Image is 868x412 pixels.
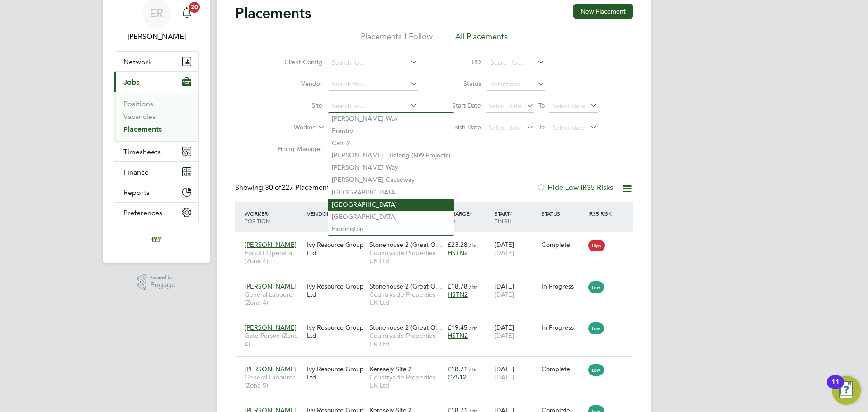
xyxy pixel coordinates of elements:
span: £23.28 [448,241,467,249]
input: Search for... [487,57,545,69]
span: Preferences [123,208,162,217]
span: / hr [469,283,477,290]
div: Showing [235,183,334,193]
span: Select date [489,102,521,110]
span: General Labourer (Zone 4) [245,290,302,307]
span: Low [588,281,604,293]
label: Site [270,101,322,109]
a: Positions [123,99,153,108]
a: [PERSON_NAME]Forklift Operator (Zone 4)Ivy Resource Group LtdStonehouse 2 (Great O…Countryside Pr... [242,236,633,243]
span: / hr [469,366,477,373]
div: In Progress [542,282,584,290]
span: Countryside Properties UK Ltd [369,331,443,348]
div: Vendor [305,205,367,222]
span: £18.78 [448,282,467,290]
span: Timesheets [123,147,161,156]
img: ivyresourcegroup-logo-retina.png [149,232,164,246]
span: Powered by [150,274,175,281]
span: Select date [552,123,585,132]
div: [DATE] [492,236,539,261]
span: / Finish [495,210,512,224]
button: Jobs [114,72,198,92]
span: [PERSON_NAME] [245,365,297,373]
span: [DATE] [495,290,514,298]
span: HSTN2 [448,331,468,340]
input: Select one [487,78,545,91]
span: [DATE] [495,249,514,257]
div: Start [492,205,539,229]
span: Countryside Properties UK Ltd [369,249,443,265]
li: [PERSON_NAME] Way [328,161,454,174]
span: Keresely Site 2 [369,365,412,373]
div: Status [539,205,586,222]
a: [PERSON_NAME]General Labourer (Zone 4)Ivy Resource Group LtdStonehouse 2 (Great O…Countryside Pro... [242,277,633,285]
div: Jobs [114,92,198,141]
span: Select date [489,123,521,132]
span: Forklift Operator (Zone 4) [245,249,302,265]
div: Complete [542,241,584,249]
span: [PERSON_NAME] [245,241,297,249]
span: [DATE] [495,331,514,340]
a: [PERSON_NAME]General Labourer (Zone 5)Ivy Resource Group LtdKeresely Site 2Countryside Properties... [242,360,633,368]
button: Finance [114,162,198,182]
span: To [536,99,547,111]
span: 20 [189,2,200,13]
span: Gate Person (Zone 4) [245,331,302,348]
label: Worker [263,123,315,132]
span: Jobs [123,78,139,86]
span: Stonehouse 2 (Great O… [369,323,442,331]
li: [PERSON_NAME] - Belong (NW Projects) [328,149,454,161]
label: Client Config [270,58,322,66]
span: Stonehouse 2 (Great O… [369,282,442,290]
span: General Labourer (Zone 5) [245,373,302,389]
span: Select date [552,102,585,110]
span: Engage [150,281,175,289]
label: PO [440,58,481,66]
h2: Placements [235,4,311,22]
a: Go to home page [114,232,199,246]
span: To [536,121,547,133]
span: CZ512 [448,373,467,381]
button: Open Resource Center, 11 new notifications [832,376,861,405]
button: Timesheets [114,142,198,161]
label: Start Date [440,101,481,109]
button: Network [114,52,198,71]
span: / Position [245,210,270,224]
div: Charge [445,205,492,229]
div: [DATE] [492,278,539,303]
button: New Placement [573,4,633,19]
span: ER [150,7,163,19]
input: Search for... [329,78,418,91]
div: In Progress [542,323,584,331]
label: Finish Date [440,123,481,131]
span: [PERSON_NAME] [245,323,297,331]
span: [DATE] [495,373,514,381]
a: Vacancies [123,112,156,121]
span: Reports [123,188,150,197]
a: [PERSON_NAME]General Labourer (Zone 5)Ivy Resource Group LtdKeresely Site 2Countryside Properties... [242,401,633,409]
li: Brentry [328,125,454,137]
div: [DATE] [492,360,539,386]
span: Stonehouse 2 (Great O… [369,241,442,249]
span: High [588,240,605,251]
div: Ivy Resource Group Ltd [305,319,367,344]
li: Fiddington [328,223,454,235]
div: Ivy Resource Group Ltd [305,360,367,386]
div: Worker [242,205,305,229]
div: IR35 Risk [586,205,617,222]
div: 11 [831,382,840,394]
li: [GEOGRAPHIC_DATA] [328,211,454,223]
span: Network [123,57,152,66]
span: Emma Randall [114,31,199,42]
span: Low [588,322,604,334]
span: HSTN2 [448,249,468,257]
span: / hr [469,324,477,331]
div: Ivy Resource Group Ltd [305,278,367,303]
a: Placements [123,125,162,133]
li: [GEOGRAPHIC_DATA] [328,199,454,211]
div: [DATE] [492,319,539,344]
label: Hide Low IR35 Risks [537,183,613,192]
li: All Placements [455,31,508,47]
span: Finance [123,168,149,176]
input: Search for... [329,57,418,69]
